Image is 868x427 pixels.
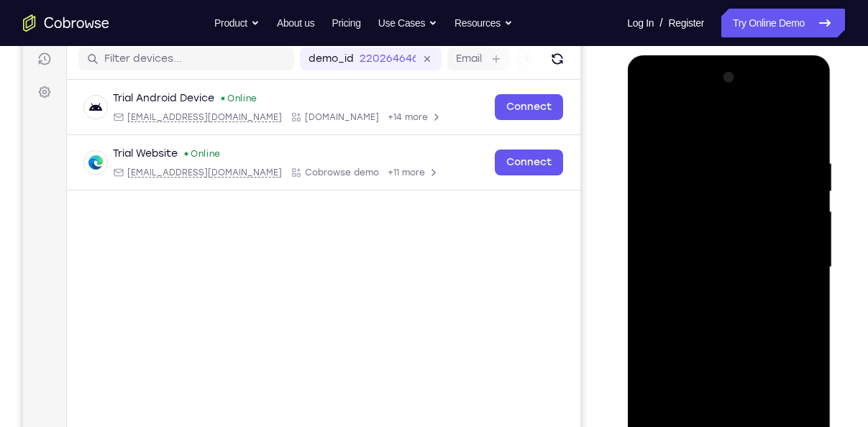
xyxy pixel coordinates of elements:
[365,162,402,174] span: +11 more
[472,90,540,116] a: Connect
[160,144,198,155] div: Online
[285,47,331,62] label: demo_id
[90,162,259,174] div: Email
[669,9,704,37] a: Register
[365,107,405,119] span: +14 more
[23,14,109,32] a: Go to the home page
[523,43,546,66] button: Refresh
[268,162,356,174] div: App
[268,107,356,119] div: App
[198,93,201,96] div: New devices found.
[197,88,234,100] div: Online
[282,162,356,174] span: Cobrowse demo
[90,107,259,119] div: Email
[90,87,191,101] div: Trial Android Device
[44,131,557,186] div: Open device details
[627,9,654,37] a: Log In
[104,107,259,119] span: android@example.com
[332,9,360,37] a: Pricing
[277,9,314,37] a: About us
[433,47,459,62] label: Email
[282,107,356,119] span: Cobrowse.io
[454,9,513,37] button: Resources
[104,162,259,174] span: web@example.com
[472,145,540,171] a: Connect
[55,9,134,32] h1: Connect
[659,14,662,32] span: /
[44,75,557,131] div: Open device details
[90,142,155,157] div: Trial Website
[378,9,437,37] button: Use Cases
[162,148,165,151] div: New devices found.
[502,47,539,62] label: User ID
[721,9,845,37] a: Try Online Demo
[81,47,262,62] input: Filter devices...
[214,9,260,37] button: Product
